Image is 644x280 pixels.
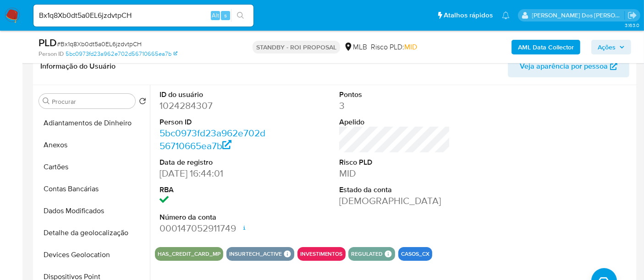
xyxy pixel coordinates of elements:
a: 5bc0973fd23a962e702d56710665ea7b [66,50,177,58]
button: Cartões [35,156,150,178]
p: STANDBY - ROI PROPOSAL [253,41,340,54]
button: Veja aparência por pessoa [508,55,629,77]
dd: [DEMOGRAPHIC_DATA] [339,194,450,207]
dt: RBA [160,185,270,195]
dt: Número da conta [160,212,270,222]
a: Sair [627,11,637,20]
div: MLB [344,42,367,52]
dt: ID do usuário [160,90,270,100]
span: Alt [212,11,219,20]
input: Pesquise usuários ou casos... [33,10,253,22]
button: Retornar ao pedido padrão [139,97,146,108]
dt: Data de registro [160,157,270,167]
span: Atalhos rápidos [444,11,493,20]
button: Ações [591,40,631,54]
dd: MID [339,167,450,180]
dt: Estado da conta [339,185,450,195]
dd: 1024284307 [160,99,270,112]
dt: Pontos [339,90,450,100]
dt: Apelido [339,117,450,127]
span: s [224,11,227,20]
h1: Informação do Usuário [40,62,116,71]
button: Adiantamentos de Dinheiro [35,112,150,134]
dd: 3 [339,99,450,112]
span: # Bx1q8Xb0dt5a0EL6jzdvtpCH [57,39,142,48]
button: Procurar [43,97,50,105]
dd: 000147052911749 [160,222,270,235]
span: Ações [598,40,616,54]
button: Detalhe da geolocalização [35,222,150,244]
button: Anexos [35,134,150,156]
button: Contas Bancárias [35,178,150,200]
button: search-icon [231,9,250,22]
span: Risco PLD: [371,42,417,52]
button: Devices Geolocation [35,244,150,266]
p: renato.lopes@mercadopago.com.br [532,11,625,20]
dd: [DATE] 16:44:01 [160,167,270,180]
input: Procurar [52,97,132,106]
dt: Risco PLD [339,157,450,167]
b: PLD [39,35,57,50]
b: Person ID [39,50,64,58]
span: MID [404,42,417,52]
b: AML Data Collector [518,40,574,54]
button: Dados Modificados [35,200,150,222]
button: AML Data Collector [512,40,580,54]
a: 5bc0973fd23a962e702d56710665ea7b [160,126,265,152]
span: 3.163.0 [625,22,639,29]
dt: Person ID [160,117,270,127]
span: Veja aparência por pessoa [520,55,608,77]
a: Notificações [502,11,510,19]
